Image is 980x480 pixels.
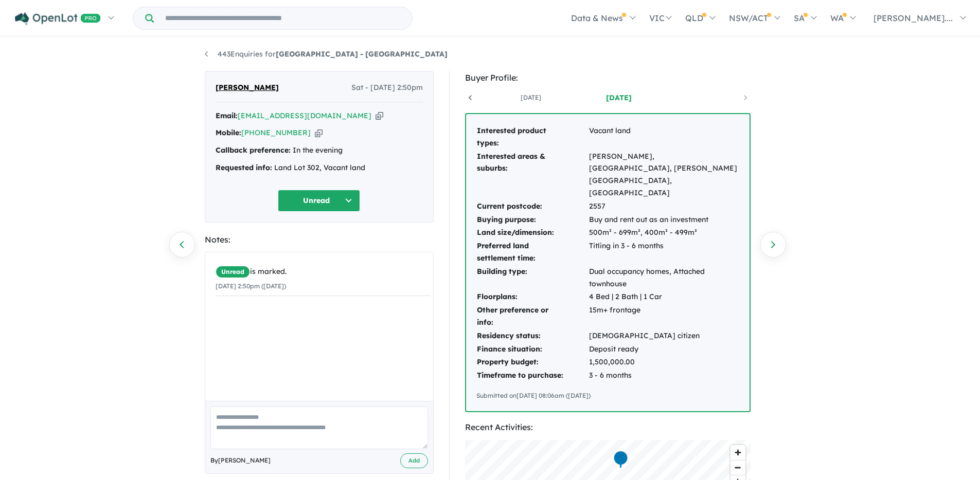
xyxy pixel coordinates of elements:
[476,329,589,343] td: Residency status:
[276,49,448,59] strong: [GEOGRAPHIC_DATA] - [GEOGRAPHIC_DATA]
[205,48,776,61] nav: breadcrumb
[730,445,745,460] button: Zoom in
[376,110,383,121] button: Copy
[465,71,751,85] div: Buyer Profile:
[589,226,739,239] td: 500m² - 699m², 400m² - 499m²
[315,127,323,138] button: Copy
[205,49,448,59] a: 443Enquiries for[GEOGRAPHIC_DATA] - [GEOGRAPHIC_DATA]
[465,420,751,434] div: Recent Activities:
[210,455,271,466] span: By [PERSON_NAME]
[15,12,101,25] img: Openlot PRO Logo White
[216,145,291,155] strong: Callback preference:
[205,233,434,247] div: Notes:
[216,128,241,137] strong: Mobile:
[241,128,311,137] a: [PHONE_NUMBER]
[476,304,589,329] td: Other preference or info:
[476,150,589,200] td: Interested areas & suburbs:
[589,329,739,343] td: [DEMOGRAPHIC_DATA] citizen
[589,150,739,200] td: [PERSON_NAME], [GEOGRAPHIC_DATA], [PERSON_NAME][GEOGRAPHIC_DATA], [GEOGRAPHIC_DATA]
[874,13,953,23] span: [PERSON_NAME]....
[487,93,575,103] a: [DATE]
[216,266,250,278] span: Unread
[589,369,739,382] td: 3 - 6 months
[476,200,589,213] td: Current postcode:
[278,190,360,212] button: Unread
[238,111,371,120] a: [EMAIL_ADDRESS][DOMAIN_NAME]
[589,356,739,369] td: 1,500,000.00
[476,290,589,304] td: Floorplans:
[589,304,739,329] td: 15m+ frontage
[589,124,739,150] td: Vacant land
[216,111,238,120] strong: Email:
[589,239,739,265] td: Titling in 3 - 6 months
[476,369,589,382] td: Timeframe to purchase:
[476,239,589,265] td: Preferred land settlement time:
[156,7,410,29] input: Try estate name, suburb, builder or developer
[476,391,739,401] div: Submitted on [DATE] 08:06am ([DATE])
[216,162,423,174] div: Land Lot 302, Vacant land
[613,450,628,469] div: Map marker
[216,144,423,157] div: In the evening
[589,265,739,291] td: Dual occupancy homes, Attached townhouse
[216,282,286,290] small: [DATE] 2:50pm ([DATE])
[216,82,279,94] span: [PERSON_NAME]
[575,93,662,103] a: [DATE]
[400,453,428,468] button: Add
[589,213,739,227] td: Buy and rent out as an investment
[589,290,739,304] td: 4 Bed | 2 Bath | 1 Car
[476,226,589,239] td: Land size/dimension:
[589,343,739,356] td: Deposit ready
[476,124,589,150] td: Interested product types:
[476,356,589,369] td: Property budget:
[589,200,739,213] td: 2557
[216,163,272,172] strong: Requested info:
[476,265,589,291] td: Building type:
[351,82,423,94] span: Sat - [DATE] 2:50pm
[730,460,745,475] button: Zoom out
[476,213,589,227] td: Buying purpose:
[216,266,431,278] div: is marked.
[476,343,589,356] td: Finance situation:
